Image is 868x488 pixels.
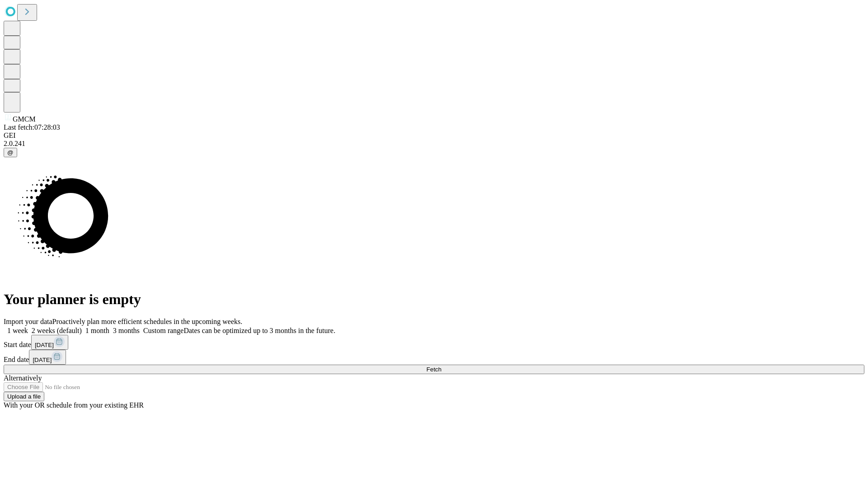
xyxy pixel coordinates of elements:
[4,401,144,409] span: With your OR schedule from your existing EHR
[4,335,864,350] div: Start date
[4,318,52,325] span: Import your data
[113,327,140,334] span: 3 months
[33,357,52,363] span: [DATE]
[4,291,864,308] h1: Your planner is empty
[4,350,864,365] div: End date
[4,140,864,148] div: 2.0.241
[52,318,242,325] span: Proactively plan more efficient schedules in the upcoming weeks.
[426,366,441,373] span: Fetch
[4,374,42,382] span: Alternatively
[35,342,54,348] span: [DATE]
[7,327,28,334] span: 1 week
[31,335,68,350] button: [DATE]
[4,123,60,131] span: Last fetch: 07:28:03
[4,365,864,374] button: Fetch
[7,149,14,156] span: @
[32,327,82,334] span: 2 weeks (default)
[184,327,335,334] span: Dates can be optimized up to 3 months in the future.
[4,392,44,401] button: Upload a file
[4,148,17,157] button: @
[85,327,109,334] span: 1 month
[4,131,864,140] div: GEI
[29,350,66,365] button: [DATE]
[13,115,36,123] span: GMCM
[143,327,184,334] span: Custom range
